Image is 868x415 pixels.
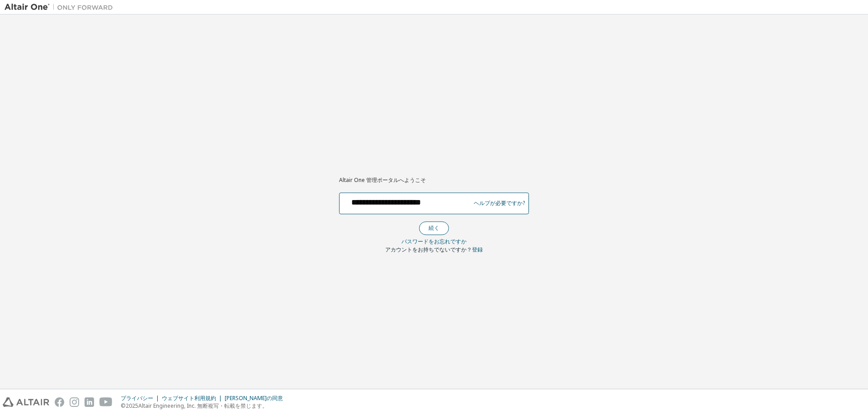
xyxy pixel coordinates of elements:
[419,221,449,235] button: 続く
[429,224,439,232] font: 続く
[138,402,268,410] font: Altair Engineering, Inc. 無断複写・転載を禁じます。
[474,203,525,204] a: ヘルプが必要ですか?
[55,397,64,407] img: facebook.svg
[401,238,467,245] font: パスワードをお忘れですか
[99,397,113,407] img: youtube.svg
[5,3,118,12] img: アルタイルワン
[385,246,472,253] font: アカウントをお持ちでないですか？
[474,200,525,207] font: ヘルプが必要ですか?
[3,397,49,407] img: altair_logo.svg
[85,397,94,407] img: linkedin.svg
[472,246,483,253] a: 登録
[121,402,126,410] font: ©
[70,397,79,407] img: instagram.svg
[339,177,426,184] font: Altair One 管理ポータルへようこそ
[126,402,138,410] font: 2025
[225,394,283,402] font: [PERSON_NAME]の同意
[121,394,153,402] font: プライバシー
[162,394,216,402] font: ウェブサイト利用規約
